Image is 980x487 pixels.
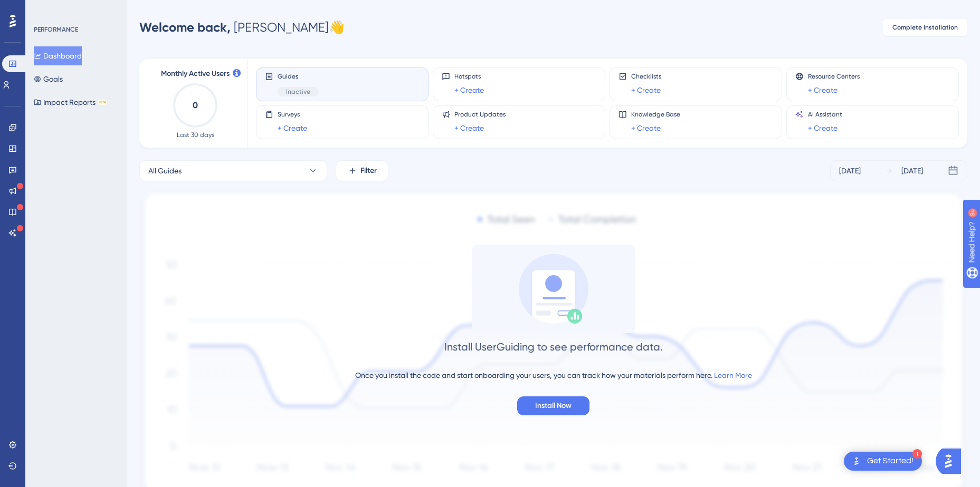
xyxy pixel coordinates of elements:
span: Install Now [535,400,572,412]
span: Knowledge Base [631,110,680,119]
button: Filter [336,160,388,181]
div: 9+ [72,5,78,14]
span: Inactive [286,87,310,96]
span: AI Assistant [808,110,842,119]
a: + Create [631,122,661,134]
div: Install UserGuiding to see performance data. [444,339,663,354]
span: Surveys [278,110,307,119]
a: + Create [454,84,484,96]
div: Get Started! [867,455,914,467]
span: Need Help? [25,3,66,15]
button: Impact ReportsBETA [34,93,107,112]
div: [PERSON_NAME] 👋 [139,19,345,36]
span: Monthly Active Users [161,67,230,80]
a: + Create [278,122,307,134]
button: All Guides [139,160,327,181]
text: 0 [193,100,198,110]
span: Filter [360,164,377,177]
button: Goals [34,70,63,89]
button: Dashboard [34,46,82,65]
a: Learn More [714,371,752,379]
a: + Create [631,84,661,96]
span: Product Updates [454,110,506,119]
span: All Guides [148,164,182,177]
button: Install Now [517,396,589,415]
span: Complete Installation [892,23,958,32]
span: Hotspots [454,72,484,81]
div: [DATE] [901,164,923,177]
a: + Create [808,84,838,96]
iframe: UserGuiding AI Assistant Launcher [936,445,967,477]
div: Open Get Started! checklist, remaining modules: 1 [844,452,922,471]
span: Welcome back, [139,20,231,35]
img: launcher-image-alternative-text [850,455,863,467]
span: Resource Centers [808,72,860,81]
div: [DATE] [839,164,861,177]
div: BETA [98,100,107,105]
a: + Create [808,122,838,134]
span: Guides [278,72,319,81]
button: Complete Installation [883,19,967,36]
span: Last 30 days [177,131,214,139]
a: + Create [454,122,484,134]
span: Checklists [631,72,661,81]
div: Once you install the code and start onboarding your users, you can track how your materials perfo... [355,369,752,382]
div: 1 [912,449,922,459]
div: PERFORMANCE [34,25,78,34]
